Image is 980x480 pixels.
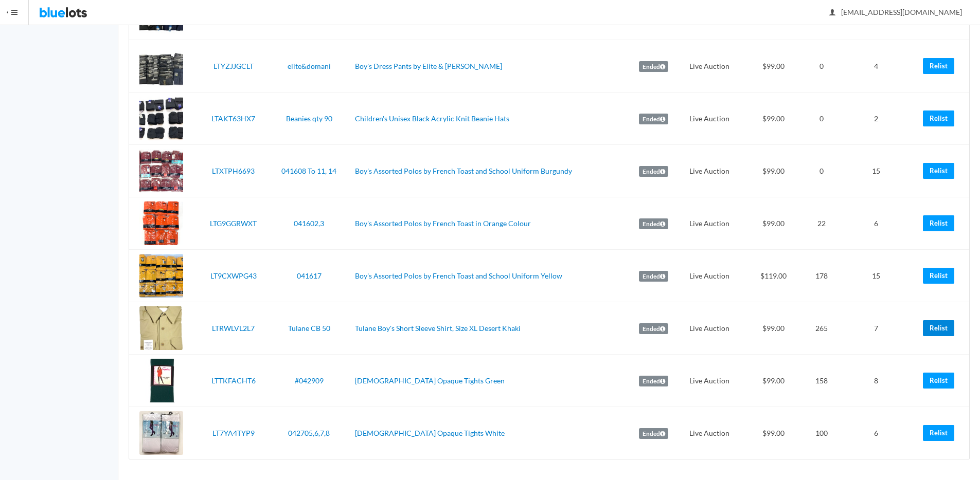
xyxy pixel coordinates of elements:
[212,167,255,175] a: LTXTPH6693
[923,215,954,231] a: Relist
[676,250,742,302] td: Live Auction
[805,40,838,93] td: 0
[639,166,668,177] label: Ended
[294,219,324,228] a: 041602,3
[355,114,509,123] a: Children's Unisex Black Acrylic Knit Beanie Hats
[355,62,502,70] a: Boy's Dress Pants by Elite & [PERSON_NAME]
[805,355,838,407] td: 158
[676,40,742,93] td: Live Auction
[838,93,914,145] td: 2
[355,429,505,437] a: [DEMOGRAPHIC_DATA] Opaque Tights White
[639,376,668,387] label: Ended
[212,324,255,333] a: LTRWLVL2L7
[838,407,914,459] td: 6
[923,373,954,389] a: Relist
[676,145,742,197] td: Live Auction
[805,302,838,355] td: 265
[742,197,805,250] td: $99.00
[742,145,805,197] td: $99.00
[923,320,954,336] a: Relist
[838,197,914,250] td: 6
[639,271,668,282] label: Ended
[923,268,954,284] a: Relist
[211,114,255,123] a: LTAKT63HX7
[639,114,668,125] label: Ended
[827,8,838,18] ion-icon: person
[838,302,914,355] td: 7
[923,163,954,179] a: Relist
[355,324,521,333] a: Tulane Boy's Short Sleeve Shirt, Size XL Desert Khaki
[676,355,742,407] td: Live Auction
[295,376,324,385] a: #042909
[213,62,254,70] a: LTYZJJGCLT
[742,302,805,355] td: $99.00
[923,110,954,126] a: Relist
[923,425,954,441] a: Relist
[838,250,914,302] td: 15
[355,219,531,228] a: Boy's Assorted Polos by French Toast in Orange Colour
[805,145,838,197] td: 0
[923,58,954,74] a: Relist
[639,428,668,439] label: Ended
[742,40,805,93] td: $99.00
[838,355,914,407] td: 8
[639,218,668,230] label: Ended
[838,145,914,197] td: 15
[355,167,572,175] a: Boy's Assorted Polos by French Toast and School Uniform Burgundy
[805,93,838,145] td: 0
[639,323,668,335] label: Ended
[211,376,256,385] a: LTTKFACHT6
[210,271,257,280] a: LT9CXWPG43
[805,250,838,302] td: 178
[676,407,742,459] td: Live Auction
[830,8,962,16] span: [EMAIL_ADDRESS][DOMAIN_NAME]
[288,429,330,437] a: 042705,6,7,8
[838,40,914,93] td: 4
[742,355,805,407] td: $99.00
[212,429,255,437] a: LT7YA4TYP9
[286,114,332,123] a: Beanies qty 90
[805,197,838,250] td: 22
[288,324,330,333] a: Tulane CB 50
[210,219,257,228] a: LTG9GGRWXT
[355,376,505,385] a: [DEMOGRAPHIC_DATA] Opaque Tights Green
[742,93,805,145] td: $99.00
[742,250,805,302] td: $119.00
[676,197,742,250] td: Live Auction
[288,62,331,70] a: elite&domani
[805,407,838,459] td: 100
[281,167,336,175] a: 041608 To 11, 14
[676,93,742,145] td: Live Auction
[355,271,562,280] a: Boy's Assorted Polos by French Toast and School Uniform Yellow
[297,271,322,280] a: 041617
[742,407,805,459] td: $99.00
[676,302,742,355] td: Live Auction
[639,61,668,72] label: Ended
